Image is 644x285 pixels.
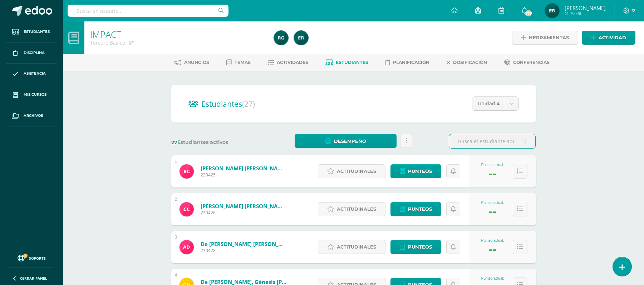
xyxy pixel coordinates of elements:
[171,139,258,146] label: Estudiantes activos
[9,253,54,262] a: Soporte
[318,202,385,216] a: Actitudinales
[565,4,606,11] span: [PERSON_NAME]
[174,57,209,68] a: Anuncios
[175,197,177,202] div: 2
[449,134,535,148] input: Busca el estudiante aquí...
[325,57,368,68] a: Estudiantes
[295,134,397,148] a: Desempeño
[489,167,496,180] div: --
[201,172,286,178] span: 230425
[175,159,177,164] div: 1
[171,139,177,146] span: 27
[201,240,286,247] a: de [PERSON_NAME] [PERSON_NAME]
[408,240,432,254] span: Punteos
[201,247,286,254] span: 230428
[226,57,251,68] a: Temas
[408,202,432,216] span: Punteos
[175,235,177,240] div: 3
[390,240,441,254] a: Punteos
[489,205,496,218] div: --
[481,201,504,205] div: Punteo actual:
[201,165,286,172] a: [PERSON_NAME] [PERSON_NAME]
[201,99,255,109] span: Estudiantes
[513,60,550,65] span: Conferencias
[6,84,57,105] a: Mis cursos
[481,163,504,167] div: Punteo actual:
[6,42,57,64] a: Disciplina
[242,99,255,109] span: (27)
[318,240,385,254] a: Actitudinales
[274,31,288,45] img: e044b199acd34bf570a575bac584e1d1.png
[390,164,441,178] a: Punteos
[6,64,57,85] a: Asistencia
[385,57,429,68] a: Planificación
[336,60,368,65] span: Estudiantes
[24,50,45,56] span: Disciplina
[180,164,194,179] img: c6e0edb2c99b4409b9ea4cdab2eab305.png
[235,60,251,65] span: Temas
[525,9,532,17] span: 279
[175,272,177,277] div: 4
[504,57,550,68] a: Conferencias
[337,202,376,216] span: Actitudinales
[390,202,441,216] a: Punteos
[277,60,308,65] span: Actividades
[337,165,376,178] span: Actitudinales
[447,57,487,68] a: Dosificación
[318,164,385,178] a: Actitudinales
[24,29,50,35] span: Estudiantes
[393,60,429,65] span: Planificación
[24,92,46,97] span: Mis cursos
[582,31,635,45] a: Actividad
[180,202,194,216] img: feee9f345d78f7bd79cb3d5fd343f599.png
[545,4,559,18] img: 5c384eb2ea0174d85097e364ebdd71e5.png
[184,60,209,65] span: Anuncios
[29,256,46,261] span: Soporte
[90,39,265,46] div: Tercero Básico 'B'
[6,21,57,42] a: Estudiantes
[453,60,487,65] span: Dosificación
[512,31,578,45] a: Herramientas
[90,29,265,39] h1: IMPACT
[565,11,606,17] span: Mi Perfil
[481,239,504,242] div: Punteo actual:
[472,97,518,110] a: Unidad 4
[24,71,46,76] span: Asistencia
[478,97,500,110] span: Unidad 4
[201,210,286,216] span: 230426
[20,276,47,281] span: Cerrar panel
[599,31,626,44] span: Actividad
[529,31,569,44] span: Herramientas
[180,240,194,254] img: 585e89eaa2c8bff390c34e9a9ef580e8.png
[337,240,376,254] span: Actitudinales
[268,57,308,68] a: Actividades
[68,5,228,17] input: Busca un usuario...
[408,165,432,178] span: Punteos
[90,28,121,40] a: IMPACT
[24,113,43,119] span: Archivos
[6,105,57,126] a: Archivos
[481,276,504,280] div: Punteo actual:
[201,202,286,210] a: [PERSON_NAME] [PERSON_NAME]
[489,242,496,256] div: --
[334,135,366,148] span: Desempeño
[294,31,308,45] img: 5c384eb2ea0174d85097e364ebdd71e5.png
